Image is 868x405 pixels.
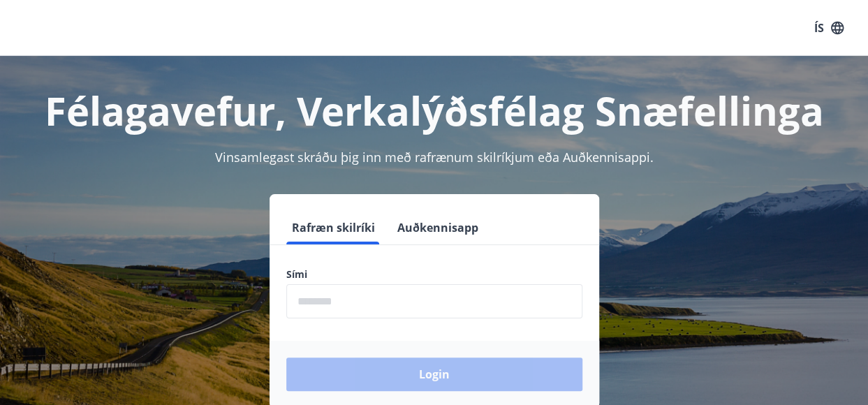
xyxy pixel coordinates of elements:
[17,84,851,137] h1: Félagavefur, Verkalýðsfélag Snæfellinga
[807,15,851,40] button: ÍS
[286,211,381,244] button: Rafræn skilríki
[392,211,484,244] button: Auðkennisapp
[286,267,582,281] label: Sími
[215,149,654,165] span: Vinsamlegast skráðu þig inn með rafrænum skilríkjum eða Auðkennisappi.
